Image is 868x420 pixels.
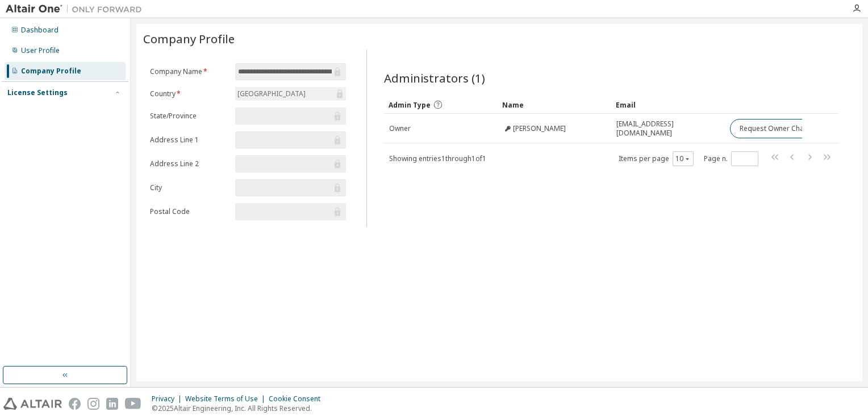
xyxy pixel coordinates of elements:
[150,135,228,145] label: Address Line 1
[384,70,485,86] span: Administrators (1)
[143,31,235,47] span: Company Profile
[269,394,327,403] div: Cookie Consent
[106,398,118,410] img: linkedin.svg
[21,46,60,55] div: User Profile
[235,87,346,101] div: [GEOGRAPHIC_DATA]
[152,394,185,403] div: Privacy
[389,124,411,133] span: Owner
[616,96,720,114] div: Email
[150,207,228,216] label: Postal Code
[150,183,228,192] label: City
[616,120,720,138] span: [EMAIL_ADDRESS][DOMAIN_NAME]
[150,159,228,168] label: Address Line 2
[236,88,307,100] div: [GEOGRAPHIC_DATA]
[389,154,486,163] span: Showing entries 1 through 1 of 1
[7,88,68,97] div: License Settings
[87,398,99,410] img: instagram.svg
[3,398,62,410] img: altair_logo.svg
[6,3,148,15] img: Altair One
[125,398,141,410] img: youtube.svg
[185,394,269,403] div: Website Terms of Use
[704,151,758,166] span: Page n.
[389,100,431,110] span: Admin Type
[150,67,228,76] label: Company Name
[69,398,81,410] img: facebook.svg
[152,403,327,413] p: © 2025 Altair Engineering, Inc. All Rights Reserved.
[513,124,566,133] span: [PERSON_NAME]
[150,89,228,98] label: Country
[619,151,694,166] span: Items per page
[675,154,691,163] button: 10
[502,96,607,114] div: Name
[21,26,59,35] div: Dashboard
[21,67,81,76] div: Company Profile
[730,119,826,138] button: Request Owner Change
[150,112,228,121] label: State/Province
